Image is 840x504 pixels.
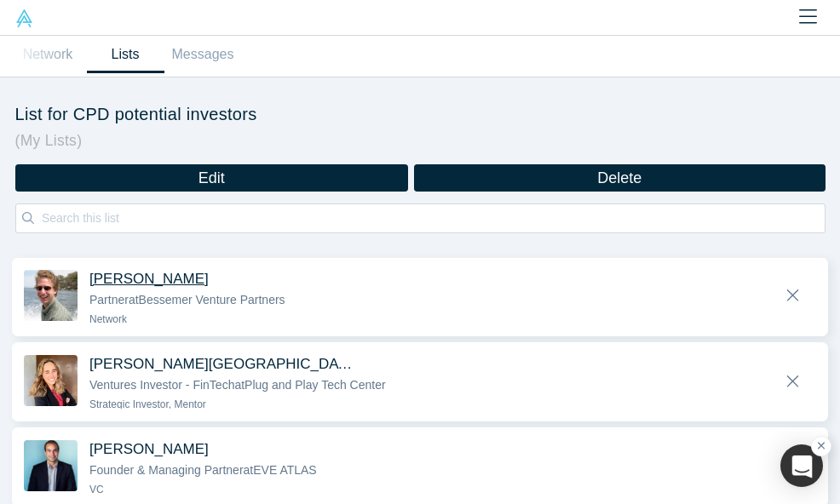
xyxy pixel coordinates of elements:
[253,463,316,477] a: EVE ATLAS
[89,356,359,372] span: [PERSON_NAME][GEOGRAPHIC_DATA]
[40,201,825,235] input: Search this list
[89,355,356,373] a: [PERSON_NAME][GEOGRAPHIC_DATA]
[414,164,826,192] button: Delete
[89,484,104,495] span: VC
[139,293,285,306] a: Bessemer Venture Partners
[24,355,78,406] img: Letizia Royo-Villanova's Profile Image
[89,293,285,306] span: Partner at
[89,441,209,457] span: [PERSON_NAME]
[89,398,206,410] span: Strategic Investor, Mentor
[9,36,87,73] a: Network
[89,270,209,288] a: [PERSON_NAME]
[15,9,33,27] img: Alchemist Vault Logo
[89,378,386,392] span: Ventures Investor - FinTech at
[245,378,386,392] a: Plug and Play Tech Center
[24,440,78,491] img: Thiago Olson's Profile Image
[15,132,83,149] small: ( My Lists )
[15,101,826,152] h1: List for CPD potential investors
[87,36,164,73] a: Lists
[15,164,409,192] button: Edit
[89,463,317,477] span: Founder & Managing Partner at
[89,313,127,325] span: Network
[164,36,242,73] a: Messages
[89,271,209,287] span: [PERSON_NAME]
[89,440,209,458] a: [PERSON_NAME]
[24,270,78,321] img: Ethan Kurzweil's Profile Image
